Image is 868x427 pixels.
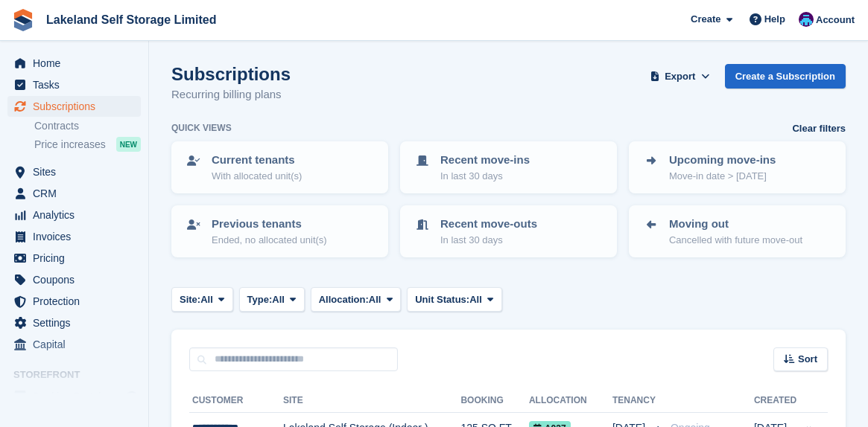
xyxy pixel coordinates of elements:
[669,169,776,184] p: Move-in date > [DATE]
[34,138,106,152] span: Price increases
[469,292,482,307] span: All
[691,12,720,27] span: Create
[123,388,141,405] a: Preview store
[33,183,122,204] span: CRM
[407,287,501,312] button: Unit Status: All
[33,291,122,312] span: Protection
[754,389,796,413] th: Created
[180,292,200,307] span: Site:
[319,292,369,307] span: Allocation:
[669,152,776,169] p: Upcoming move-ins
[34,136,141,152] a: Price increases NEW
[239,287,305,312] button: Type: All
[7,269,141,290] a: menu
[440,233,537,248] p: In last 30 days
[212,233,327,248] p: Ended, no allocated unit(s)
[40,7,223,32] a: Lakeland Self Storage Limited
[669,233,802,248] p: Cancelled with future move-out
[612,389,665,413] th: Tenancy
[369,292,381,307] span: All
[33,161,122,182] span: Sites
[764,12,785,27] span: Help
[33,205,122,225] span: Analytics
[725,64,846,89] a: Create a Subscription
[311,287,402,312] button: Allocation: All
[7,226,141,247] a: menu
[33,53,122,74] span: Home
[33,269,122,290] span: Coupons
[669,216,802,233] p: Moving out
[647,64,713,89] button: Export
[7,386,141,407] a: menu
[171,287,233,312] button: Site: All
[33,334,122,355] span: Capital
[7,334,141,355] a: menu
[415,292,469,307] span: Unit Status:
[33,312,122,333] span: Settings
[173,207,387,256] a: Previous tenants Ended, no allocated unit(s)
[13,367,148,382] span: Storefront
[212,152,302,169] p: Current tenants
[189,389,283,413] th: Customer
[7,205,141,225] a: menu
[630,207,844,256] a: Moving out Cancelled with future move-out
[7,161,141,182] a: menu
[440,216,537,233] p: Recent move-outs
[173,143,387,192] a: Current tenants With allocated unit(s)
[7,312,141,333] a: menu
[33,96,122,117] span: Subscriptions
[212,216,327,233] p: Previous tenants
[171,121,232,135] h6: Quick views
[12,9,34,31] img: stora-icon-8386f47178a22dfd0bd8f6a31ec36ba5ce8667c1dd55bd0f319d3a0aa187defe.svg
[529,389,612,413] th: Allocation
[33,248,122,269] span: Pricing
[7,248,141,269] a: menu
[200,292,213,307] span: All
[7,53,141,74] a: menu
[33,226,122,247] span: Invoices
[33,386,122,407] span: Booking Portal
[799,12,814,27] img: David Dickson
[7,291,141,312] a: menu
[247,292,273,307] span: Type:
[460,389,529,413] th: Booking
[171,64,291,84] h1: Subscriptions
[816,13,855,28] span: Account
[440,152,530,169] p: Recent move-ins
[212,169,302,184] p: With allocated unit(s)
[792,121,846,136] a: Clear filters
[7,183,141,204] a: menu
[402,207,615,256] a: Recent move-outs In last 30 days
[630,143,844,192] a: Upcoming move-ins Move-in date > [DATE]
[440,169,530,184] p: In last 30 days
[33,74,122,95] span: Tasks
[116,137,141,152] div: NEW
[171,86,291,103] p: Recurring billing plans
[402,143,615,192] a: Recent move-ins In last 30 days
[665,69,695,84] span: Export
[798,352,817,367] span: Sort
[7,74,141,95] a: menu
[283,389,460,413] th: Site
[272,292,285,307] span: All
[7,96,141,117] a: menu
[34,119,141,133] a: Contracts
